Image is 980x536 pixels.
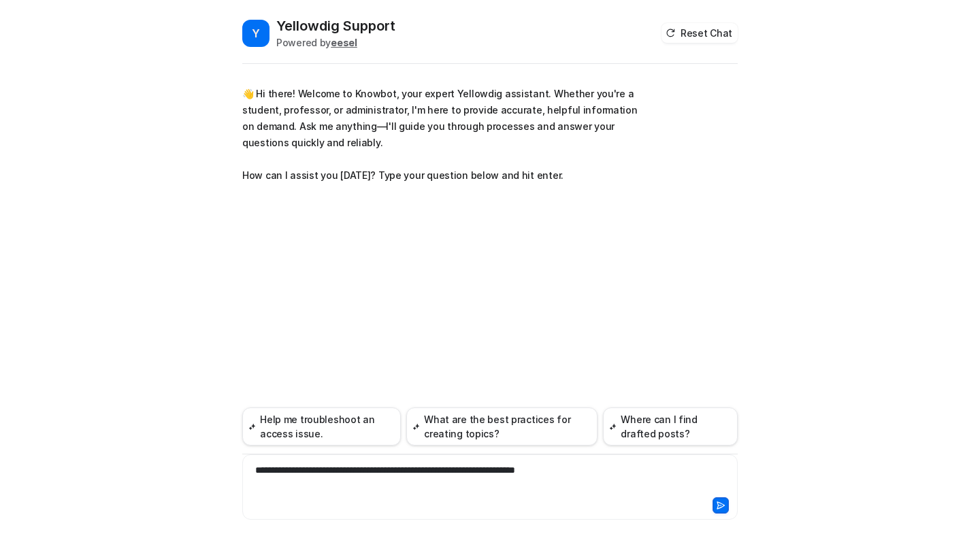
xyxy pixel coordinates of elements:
[276,35,395,50] div: Powered by
[406,407,598,446] button: What are the best practices for creating topics?
[331,37,357,48] b: eesel
[242,20,269,47] span: Y
[242,86,640,184] p: 👋 Hi there! Welcome to Knowbot, your expert Yellowdig assistant. Whether you're a student, profes...
[242,407,401,446] button: Help me troubleshoot an access issue.
[603,407,738,446] button: Where can I find drafted posts?
[661,23,738,43] button: Reset Chat
[276,16,395,35] h2: Yellowdig Support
